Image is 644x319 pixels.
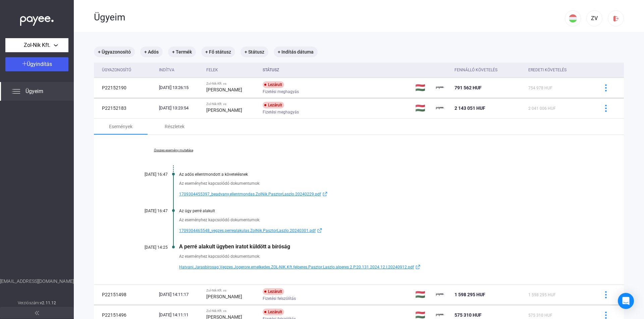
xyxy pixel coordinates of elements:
span: 2 041 006 HUF [528,106,556,111]
td: 🇭🇺 [413,78,434,98]
button: Zol-Nik Kft. [5,38,68,52]
div: Lezárult [263,288,284,295]
div: Az eseményhez kapcsolódó dokumentumok: [179,180,590,187]
span: 575 310 HUF [454,312,482,318]
div: Az eseményhez kapcsolódó dokumentumok: [179,253,590,260]
div: Eredeti követelés [528,66,590,74]
div: Lezárult [263,81,284,88]
button: HU [565,10,581,26]
span: 2 143 051 HUF [454,105,485,111]
span: 791 562 HUF [454,85,482,90]
div: Ügyazonosító [102,66,131,74]
div: Zol-Nik Kft. vs [206,102,257,106]
div: ZV [589,14,600,22]
span: 1709304455397_beadvany.ellentmondas.ZolNik.PasztorLaszlo.20240229.pdf [179,190,321,198]
button: more-blue [599,288,613,302]
td: P22152183 [94,98,156,118]
div: [DATE] 13:26:15 [159,84,201,91]
div: Események [109,123,132,131]
div: Zol-Nik Kft. vs [206,82,257,86]
div: Az eseményhez kapcsolódó dokumentumok: [179,217,590,223]
div: Indítva [159,66,201,74]
div: Az ügy perré alakult [179,209,590,213]
img: arrow-double-left-grey.svg [35,311,39,315]
div: [DATE] 14:11:17 [159,291,201,298]
button: logout-red [608,10,624,26]
img: more-blue [602,105,609,112]
div: Zol-Nik Kft. vs [206,309,257,313]
strong: [PERSON_NAME] [206,294,242,299]
span: Zol-Nik Kft. [24,41,50,49]
img: HU [569,14,577,22]
mat-chip: + Indítás dátuma [274,47,318,57]
div: Az adós ellentmondott a követelésnek [179,172,590,177]
img: logout-red [612,15,620,22]
div: [DATE] 13:23:54 [159,105,201,111]
div: Ügyazonosító [102,66,154,74]
div: Felek [206,66,257,74]
div: Ügyeim [94,12,565,23]
img: more-blue [602,291,609,298]
mat-chip: + Fő státusz [201,47,235,57]
img: more-blue [602,312,609,319]
div: Open Intercom Messenger [618,293,634,309]
img: payee-logo [436,84,444,92]
span: 1709304465548_vegzes.perrealakulas.ZolNik.PasztorLaszlo.20240301.pdf [179,227,316,235]
span: Ügyeim [25,87,43,95]
div: Fennálló követelés [454,66,497,74]
button: more-blue [599,101,613,115]
span: Fizetési meghagyás [263,88,299,96]
span: Ügyindítás [27,61,52,67]
img: external-link-blue [414,264,422,269]
strong: [PERSON_NAME] [206,87,242,92]
img: list.svg [12,87,20,95]
div: [DATE] 14:11:11 [159,312,201,318]
a: 1709304465548_vegzes.perrealakulas.ZolNik.PasztorLaszlo.20240301.pdfexternal-link-blue [179,227,590,235]
div: [DATE] 16:47 [127,172,168,177]
strong: v2.11.12 [40,301,56,305]
mat-chip: + Adós [140,47,163,57]
div: Indítva [159,66,174,74]
div: Zol-Nik Kft. vs [206,289,257,293]
a: Összes esemény mutatása [127,148,219,152]
mat-chip: + Termék [168,47,196,57]
div: Felek [206,66,218,74]
span: Fizetési meghagyás [263,108,299,116]
button: ZV [586,10,602,26]
span: 1 598 295 HUF [528,293,556,297]
td: P22151498 [94,285,156,305]
a: Hatvani.Jarasbirosag.Vegzes.Jogerore.emelkedes.ZOL-NIK.Kft.felperes.Pasztor.Laszlo.alperes.2.P.20... [179,263,590,271]
span: 575 310 HUF [528,313,552,318]
div: [DATE] 16:47 [127,209,168,213]
span: 754 978 HUF [528,86,552,90]
button: Ügyindítás [5,57,68,71]
div: [DATE] 14:25 [127,245,168,250]
button: more-blue [599,81,613,95]
div: Lezárult [263,309,284,315]
img: payee-logo [436,311,444,319]
span: Fizetési felszólítás [263,295,296,303]
img: payee-logo [436,291,444,299]
div: Eredeti követelés [528,66,567,74]
mat-chip: + Ügyazonosító [94,47,135,57]
td: P22152190 [94,78,156,98]
mat-chip: + Státusz [240,47,268,57]
img: external-link-blue [321,191,329,196]
div: Részletek [165,123,184,131]
div: Fennálló követelés [454,66,523,74]
img: payee-logo [436,104,444,112]
td: 🇭🇺 [413,285,434,305]
a: 1709304455397_beadvany.ellentmondas.ZolNik.PasztorLaszlo.20240229.pdfexternal-link-blue [179,190,590,198]
th: Státusz [260,63,413,78]
img: more-blue [602,84,609,91]
div: Lezárult [263,102,284,108]
td: 🇭🇺 [413,98,434,118]
span: Hatvani.Jarasbirosag.Vegzes.Jogerore.emelkedes.ZOL-NIK.Kft.felperes.Pasztor.Laszlo.alperes.2.P.20... [179,263,414,271]
img: plus-white.svg [22,61,27,66]
img: external-link-blue [316,228,324,233]
div: A perré alakult ügyben iratot küldött a bíróság [179,243,590,250]
img: white-payee-white-dot.svg [20,12,54,26]
span: 1 598 295 HUF [454,292,485,297]
strong: [PERSON_NAME] [206,107,242,113]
